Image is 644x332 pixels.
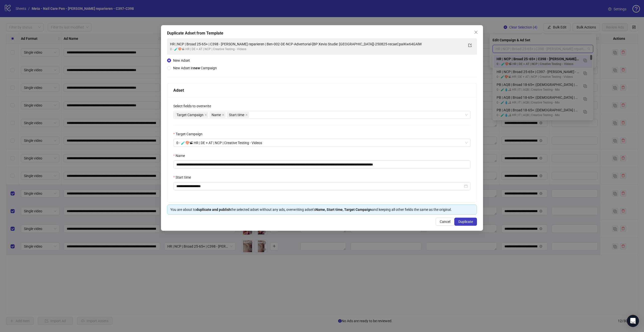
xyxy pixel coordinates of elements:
[222,114,224,116] span: close
[212,112,221,118] span: Name
[173,160,471,169] input: Name
[245,114,248,116] span: close
[436,218,454,226] button: Cancel
[468,44,472,47] span: export
[170,47,464,52] div: 0 - 🧪🍄📽 HR | DE + AT | NCP | Creative Testing - Videos
[472,28,480,36] button: Close
[176,139,468,147] span: 0 - 🧪🍄📽 HR | DE + AT | NCP | Creative Testing - Videos
[177,112,204,118] span: Target Campaign
[229,112,244,118] span: Start time
[193,66,200,70] strong: new
[458,220,473,224] span: Duplicate
[440,220,450,224] span: Cancel
[196,208,231,212] strong: duplicate and publish
[176,183,463,189] input: Start time
[173,103,214,109] label: Select fields to overwrite
[209,112,226,118] span: Name
[170,207,474,212] div: You are about to the selected adset without any ads, overwriting adset's and keeping all other fi...
[227,112,249,118] span: Start time
[170,41,464,47] div: HR | NCP | Broad 25-65+ | C398 - [PERSON_NAME] reparieren | Ben-002-DE-NCP-Advertorial-[BP Xevio ...
[173,153,188,158] label: Name
[167,30,477,36] div: Duplicate Adset from Template
[205,114,207,116] span: close
[174,112,208,118] span: Target Campaign
[454,218,477,226] button: Duplicate
[173,87,471,93] div: Adset
[315,208,372,212] strong: Name, Start time, Target Campaign
[173,131,206,137] label: Target Campaign
[474,30,478,34] span: close
[173,66,217,70] span: New Adset in Campaign
[627,315,639,327] div: Open Intercom Messenger
[173,175,194,180] label: Start time
[173,58,190,62] span: New Adset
